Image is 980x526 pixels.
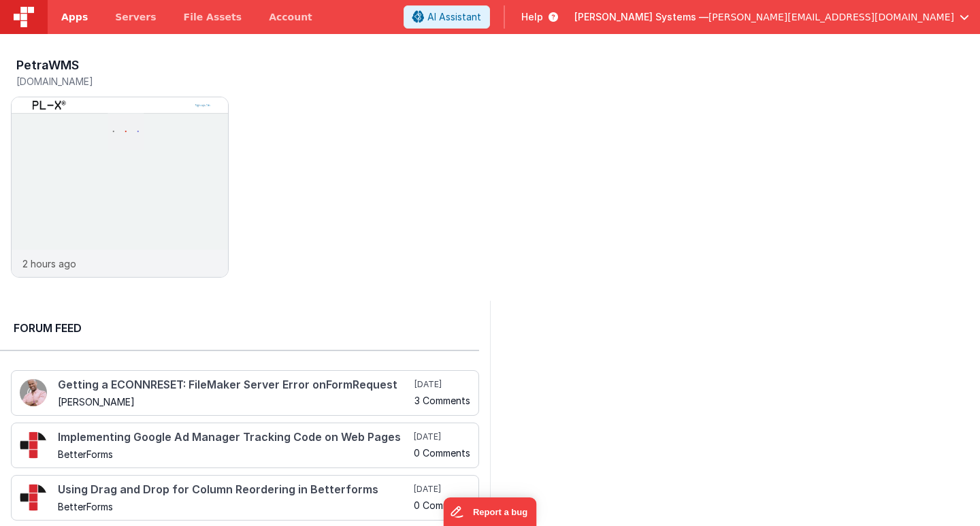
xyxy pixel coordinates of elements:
img: 411_2.png [20,379,47,406]
span: [PERSON_NAME] Systems — [574,10,708,24]
img: 295_2.png [20,484,47,511]
span: Servers [115,10,156,24]
h4: Getting a ECONNRESET: FileMaker Server Error onFormRequest [58,379,412,391]
a: Implementing Google Ad Manager Tracking Code on Web Pages BetterForms [DATE] 0 Comments [11,423,479,468]
h2: Forum Feed [14,320,465,336]
a: Using Drag and Drop for Column Reordering in Betterforms BetterForms [DATE] 0 Comments [11,475,479,521]
a: Getting a ECONNRESET: FileMaker Server Error onFormRequest [PERSON_NAME] [DATE] 3 Comments [11,370,479,416]
span: Help [521,10,543,24]
h5: 3 Comments [414,395,470,406]
h5: [DATE] [414,431,470,442]
iframe: Marker.io feedback button [444,497,537,526]
button: [PERSON_NAME] Systems — [PERSON_NAME][EMAIL_ADDRESS][DOMAIN_NAME] [574,10,969,24]
h5: BetterForms [58,449,411,459]
img: 295_2.png [20,431,47,459]
h5: BetterForms [58,502,411,512]
span: Apps [61,10,88,24]
h3: PetraWMS [16,59,79,72]
span: AI Assistant [427,10,481,24]
h5: 0 Comments [414,448,470,458]
span: File Assets [184,10,242,24]
span: [PERSON_NAME][EMAIL_ADDRESS][DOMAIN_NAME] [708,10,954,24]
h4: Using Drag and Drop for Column Reordering in Betterforms [58,484,411,496]
h5: [DATE] [414,484,470,495]
h5: [PERSON_NAME] [58,397,412,407]
h5: [DATE] [414,379,470,390]
h5: [DOMAIN_NAME] [16,76,229,86]
h5: 0 Comments [414,500,470,510]
button: AI Assistant [404,5,490,29]
h4: Implementing Google Ad Manager Tracking Code on Web Pages [58,431,411,444]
